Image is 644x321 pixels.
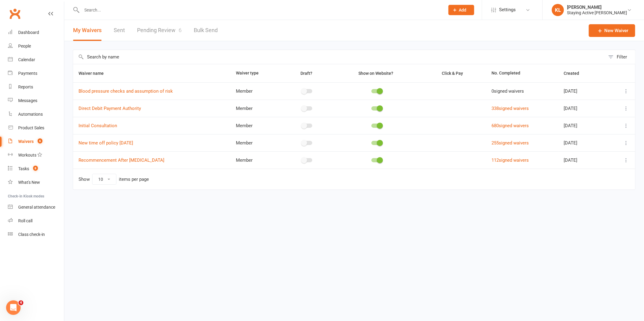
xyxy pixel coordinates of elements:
[18,112,43,117] div: Automations
[18,300,23,305] span: 4
[79,88,173,94] a: Blood pressure checks and assumption of risk
[7,6,22,21] a: Clubworx
[8,148,64,162] a: Workouts
[442,71,463,76] span: Click & Pay
[605,50,635,64] button: Filter
[18,218,32,223] div: Roll call
[18,166,29,171] div: Tasks
[18,71,37,76] div: Payments
[8,67,64,80] a: Payments
[8,108,64,121] a: Automations
[552,4,564,16] div: KL
[448,5,474,15] button: Add
[231,82,281,100] td: Member
[8,121,64,135] a: Product Sales
[8,176,64,189] a: What's New
[486,64,558,82] th: No. Completed
[18,57,35,62] div: Calendar
[295,70,319,77] button: Draft?
[436,70,470,77] button: Click & Pay
[194,20,218,41] a: Bulk Send
[8,162,64,176] a: Tasks 8
[8,228,64,241] a: Class kiosk mode
[137,20,182,41] a: Pending Review6
[18,125,44,130] div: Product Sales
[558,117,608,134] td: [DATE]
[80,6,441,14] input: Search...
[564,70,586,77] button: Created
[79,123,117,128] a: Initial Consultation
[18,84,33,89] div: Reports
[492,157,529,163] a: 112signed waivers
[79,106,141,111] a: Direct Debit Payment Authority
[492,123,529,128] a: 680signed waivers
[359,71,394,76] span: Show on Website?
[231,151,281,169] td: Member
[492,88,524,94] span: 0 signed waivers
[114,20,125,41] a: Sent
[8,39,64,53] a: People
[8,94,64,108] a: Messages
[8,26,64,39] a: Dashboard
[492,140,529,146] a: 255signed waivers
[79,174,149,185] div: Show
[79,157,164,163] a: Recommencement After [MEDICAL_DATA]
[6,300,21,315] iframe: Intercom live chat
[564,71,586,76] span: Created
[231,117,281,134] td: Member
[18,98,37,103] div: Messages
[8,214,64,228] a: Roll call
[617,53,627,61] div: Filter
[8,80,64,94] a: Reports
[18,30,39,35] div: Dashboard
[18,153,36,157] div: Workouts
[73,20,102,41] button: My Waivers
[119,177,149,182] div: items per page
[18,232,45,237] div: Class check-in
[558,134,608,151] td: [DATE]
[38,138,42,144] span: 6
[300,71,312,76] span: Draft?
[179,27,182,33] span: 6
[567,10,627,15] div: Staying Active [PERSON_NAME]
[18,205,55,210] div: General attendance
[492,106,529,111] a: 338signed waivers
[459,8,467,12] span: Add
[558,151,608,169] td: [DATE]
[79,70,110,77] button: Waiver name
[18,44,31,48] div: People
[499,3,516,17] span: Settings
[558,82,608,100] td: [DATE]
[8,53,64,67] a: Calendar
[231,64,281,82] th: Waiver type
[231,134,281,151] td: Member
[8,200,64,214] a: General attendance kiosk mode
[353,70,400,77] button: Show on Website?
[558,100,608,117] td: [DATE]
[79,140,133,146] a: New time off policy [DATE]
[589,24,635,37] a: New Waiver
[73,50,605,64] input: Search by name
[18,139,34,144] div: Waivers
[33,166,38,171] span: 8
[18,180,40,185] div: What's New
[8,135,64,148] a: Waivers 6
[567,5,627,10] div: [PERSON_NAME]
[231,100,281,117] td: Member
[79,71,110,76] span: Waiver name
